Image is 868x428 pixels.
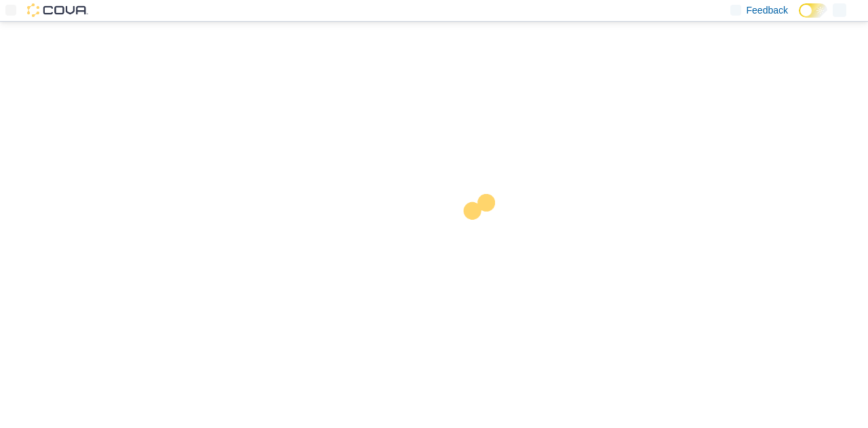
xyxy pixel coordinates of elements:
img: Cova [27,3,88,17]
input: Dark Mode [799,3,827,18]
img: cova-loader [434,184,536,286]
span: Dark Mode [799,18,800,18]
span: Feedback [747,3,788,17]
